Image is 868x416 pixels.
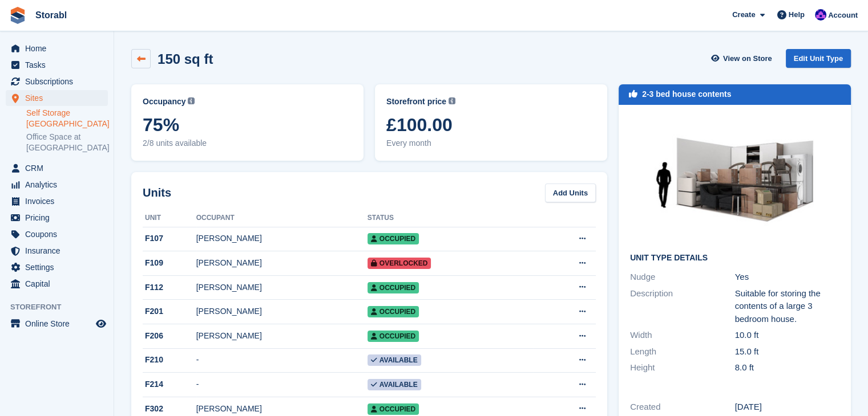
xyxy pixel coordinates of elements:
span: Available [368,354,421,366]
span: Create [732,9,755,21]
div: F107 [143,233,196,244]
th: Status [368,209,534,227]
a: Self Storage [GEOGRAPHIC_DATA] [26,108,108,129]
span: Storefront price [386,96,446,108]
span: 2/8 units available [143,137,352,149]
a: Edit Unit Type [786,49,851,68]
span: Occupied [368,282,419,293]
img: stora-icon-8386f47178a22dfd0bd8f6a31ec36ba5ce8667c1dd55bd0f319d3a0aa187defe.svg [9,7,26,24]
span: £100.00 [386,115,596,135]
div: [PERSON_NAME] [196,282,368,293]
div: F210 [143,354,196,366]
div: 15.0 ft [735,345,840,358]
span: Overlocked [368,258,431,269]
span: Available [368,379,421,390]
span: Capital [25,276,94,292]
span: Occupied [368,403,419,415]
div: F201 [143,305,196,317]
span: CRM [25,160,94,176]
span: Settings [25,259,94,275]
span: Analytics [25,177,94,193]
a: menu [6,210,108,226]
div: Length [630,345,735,358]
div: F112 [143,282,196,293]
h2: 150 sq ft [158,51,213,67]
img: icon-info-grey-7440780725fd019a000dd9b08b2336e03edf1995a4989e88bcd33f0948082b44.svg [188,97,195,104]
div: 2-3 bed house contents [642,88,731,100]
div: [PERSON_NAME] [196,403,368,415]
img: 150-sqft-unit.jpg [649,116,821,244]
div: Yes [735,271,840,284]
a: Storabl [31,6,71,25]
a: menu [6,90,108,106]
div: Description [630,287,735,326]
a: menu [6,177,108,193]
h2: Unit Type details [630,254,839,263]
span: Pricing [25,210,94,226]
div: Width [630,329,735,342]
span: Occupied [368,331,419,342]
div: F206 [143,330,196,342]
div: Suitable for storing the contents of a large 3 bedroom house. [735,287,840,326]
th: Occupant [196,209,368,227]
span: Insurance [25,243,94,259]
div: [DATE] [735,401,840,414]
span: Tasks [25,57,94,73]
div: [PERSON_NAME] [196,257,368,269]
td: - [196,373,368,397]
a: Preview store [94,317,108,331]
a: menu [6,193,108,209]
span: Account [828,10,858,21]
span: Occupied [368,233,419,244]
td: - [196,348,368,373]
div: [PERSON_NAME] [196,305,368,317]
div: F109 [143,257,196,269]
span: Home [25,40,94,56]
img: icon-info-grey-7440780725fd019a000dd9b08b2336e03edf1995a4989e88bcd33f0948082b44.svg [449,97,455,104]
span: View on Store [723,53,772,64]
a: menu [6,243,108,259]
div: 8.0 ft [735,361,840,374]
a: Office Space at [GEOGRAPHIC_DATA] [26,132,108,153]
div: [PERSON_NAME] [196,233,368,244]
span: 75% [143,115,352,135]
div: [PERSON_NAME] [196,330,368,342]
a: View on Store [710,49,777,68]
div: F302 [143,403,196,415]
span: Online Store [25,316,94,332]
div: Height [630,361,735,374]
div: Created [630,401,735,414]
span: Coupons [25,226,94,242]
div: 10.0 ft [735,329,840,342]
span: Every month [386,137,596,149]
span: Subscriptions [25,74,94,89]
a: menu [6,57,108,73]
div: F214 [143,378,196,390]
a: menu [6,259,108,275]
a: menu [6,226,108,242]
a: menu [6,276,108,292]
span: Occupied [368,306,419,317]
div: Nudge [630,271,735,284]
a: menu [6,316,108,332]
a: menu [6,160,108,176]
a: Add Units [545,183,596,202]
span: Sites [25,90,94,106]
span: Help [789,9,805,21]
th: Unit [143,209,196,227]
span: Occupancy [143,96,185,108]
img: Bailey Hunt [815,9,826,21]
a: menu [6,74,108,89]
a: menu [6,40,108,56]
span: Storefront [10,301,114,313]
h2: Units [143,184,171,201]
span: Invoices [25,193,94,209]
